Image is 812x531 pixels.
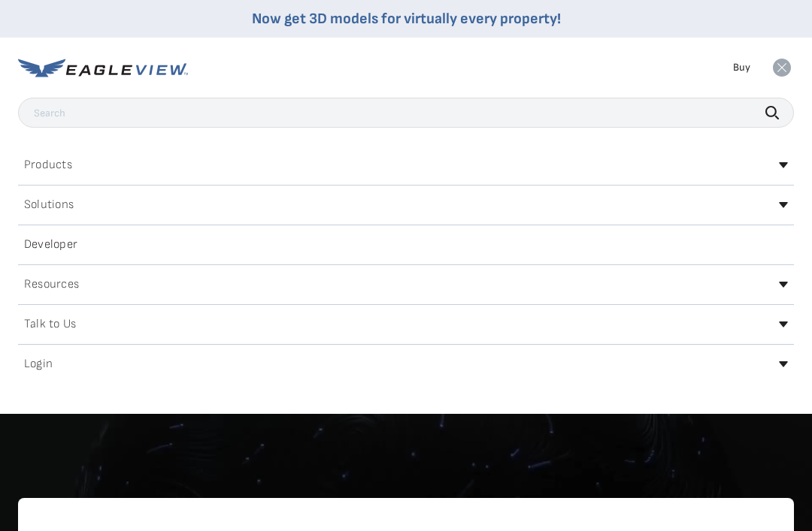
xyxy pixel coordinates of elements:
a: Developer [18,233,794,257]
h2: Developer [24,239,77,251]
a: Buy [733,61,750,74]
h2: Solutions [24,199,74,211]
input: Search [18,98,794,128]
h2: Login [24,358,53,370]
h2: Resources [24,279,79,291]
h2: Talk to Us [24,318,76,330]
a: Now get 3D models for virtually every property! [252,10,561,28]
h2: Products [24,159,72,171]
